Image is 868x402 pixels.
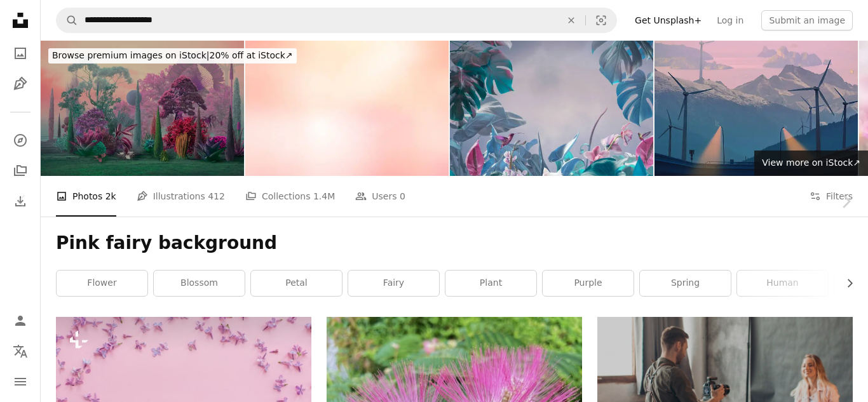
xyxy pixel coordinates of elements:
h1: Pink fairy background [56,232,853,255]
a: human [737,271,828,296]
a: Log in / Sign up [8,308,33,333]
button: Clear [557,8,585,32]
a: Users 0 [355,176,405,217]
img: abstract blur softness beauty pink and blush colorful image gradient with dark edge effect filer ... [245,41,449,176]
button: Filters [810,176,853,217]
a: Next [824,140,868,262]
a: Illustrations [8,71,33,97]
span: 412 [208,189,225,203]
a: Explore [8,128,33,153]
span: 1.4M [313,189,335,203]
a: purple [543,271,634,296]
a: View more on iStock↗ [754,151,868,176]
button: scroll list to the right [838,271,853,296]
form: Find visuals sitewide [56,8,617,33]
a: blossom [154,271,245,296]
img: Surreal tropical background [450,41,653,176]
button: Visual search [586,8,616,32]
button: Menu [8,369,33,394]
button: Language [8,338,33,364]
a: petal [251,271,342,296]
img: Beautiful surreal magic landscape with overpass and windmills [654,41,858,176]
a: Photos [8,41,33,66]
img: surreal nature background [41,41,244,176]
a: Collections 1.4M [245,176,335,217]
button: Submit an image [761,10,853,30]
button: Search Unsplash [57,8,78,32]
a: Log in [709,10,751,30]
span: View more on iStock ↗ [762,157,860,168]
a: Illustrations 412 [137,176,225,217]
div: 20% off at iStock ↗ [48,48,297,64]
span: 0 [400,189,405,203]
a: plant [445,271,536,296]
a: Browse premium images on iStock|20% off at iStock↗ [41,41,304,71]
a: flower [57,271,147,296]
a: fairy [348,271,439,296]
a: Get Unsplash+ [627,10,709,30]
span: Browse premium images on iStock | [52,50,209,60]
a: spring [640,271,731,296]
